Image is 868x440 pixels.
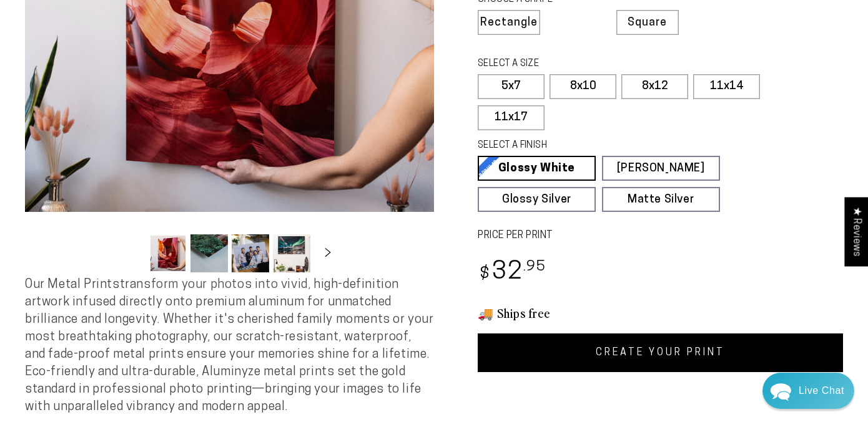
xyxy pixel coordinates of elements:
a: [PERSON_NAME] [602,156,720,181]
legend: SELECT A FINISH [478,139,692,153]
a: Glossy White [478,156,596,181]
a: CREATE YOUR PRINT [478,333,843,372]
div: Click to open Judge.me floating reviews tab [844,197,868,266]
sup: .95 [523,260,546,274]
label: 11x17 [478,105,545,130]
label: 8x10 [550,74,616,99]
a: Matte Silver [602,187,720,212]
label: PRICE PER PRINT [478,229,843,243]
h3: 🚚 Ships free [478,305,843,321]
button: Slide left [118,240,145,267]
button: Load image 4 in gallery view [273,234,310,272]
button: Load image 1 in gallery view [149,234,187,272]
span: Our Metal Prints transform your photos into vivid, high-definition artwork infused directly onto ... [25,279,434,413]
span: Square [628,17,667,29]
a: Glossy Silver [478,187,596,212]
div: Chat widget toggle [762,373,854,409]
span: $ [480,266,490,283]
button: Slide right [314,240,342,267]
button: Load image 3 in gallery view [232,234,269,272]
label: 11x14 [693,74,760,99]
button: Load image 2 in gallery view [190,234,228,272]
bdi: 32 [478,261,546,285]
div: Contact Us Directly [799,373,844,409]
label: 5x7 [478,74,545,99]
legend: SELECT A SIZE [478,57,692,71]
span: Rectangle [480,17,538,29]
label: 8x12 [621,74,688,99]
